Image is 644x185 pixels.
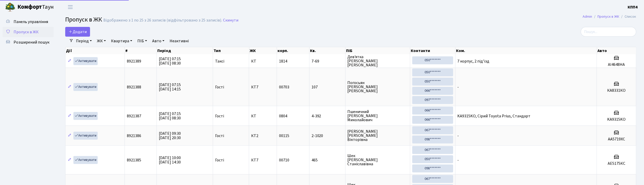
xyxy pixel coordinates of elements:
h5: KA9315KO [599,117,634,122]
span: 8921387 [127,113,141,119]
span: Розширений пошук [14,39,49,45]
nav: breadcrumb [575,11,644,22]
span: Таун [17,3,54,12]
span: 107 [312,85,343,89]
a: КПП4 [628,4,638,10]
h5: AA5719XC [599,137,634,142]
span: Таксі [215,59,224,63]
span: КТ2 [251,134,274,138]
th: Авто [597,47,637,54]
span: - [458,84,459,90]
a: Активувати [73,112,98,120]
span: КТ [251,59,274,63]
h5: КА8331КО [599,88,634,93]
span: Додати [69,29,87,35]
span: 8921389 [127,58,141,64]
span: [DATE] 07:15 [DATE] 14:15 [159,82,181,92]
button: Переключити навігацію [64,3,77,11]
th: # [125,47,157,54]
th: Ком. [456,47,597,54]
b: Комфорт [17,3,42,11]
span: 00703 [279,84,289,90]
b: КПП4 [628,4,638,10]
img: logo.png [5,2,15,12]
th: Кв. [309,47,346,54]
span: 2-1020 [312,134,343,138]
span: Гості [215,114,224,118]
a: Пропуск в ЖК [598,14,619,19]
div: Відображено з 1 по 25 з 26 записів (відфільтровано з 25 записів). [103,18,222,23]
a: ПІБ [135,37,149,45]
a: Пропуск в ЖК [3,27,54,37]
span: KA9315KO, Сірий Toyota Prius, Стандарт [458,113,531,119]
span: 00710 [279,157,289,163]
span: Погосьян [PERSON_NAME] [PERSON_NAME] [348,81,408,93]
th: Тип [213,47,249,54]
a: Активувати [73,83,98,91]
a: Період [74,37,94,45]
h5: AI4648HA [599,62,634,67]
span: [DATE] 07:15 [DATE] 08:30 [159,56,181,66]
span: КТ7 [251,85,274,89]
a: Скинути [223,18,238,23]
a: Активувати [73,156,98,164]
th: Контакти [410,47,456,54]
a: Додати [65,27,90,37]
span: 1814 [279,58,287,64]
a: Активувати [73,132,98,140]
a: ЖК [95,37,108,45]
span: [DATE] 10:00 [DATE] 14:30 [159,155,181,165]
th: Дії [65,47,125,54]
input: Пошук... [581,27,636,37]
h5: АЕ5175КС [599,161,634,166]
a: Авто [150,37,166,45]
span: Панель управління [14,19,48,25]
th: ЖК [249,47,277,54]
a: Панель управління [3,17,54,27]
span: - [458,133,459,139]
span: Гості [215,134,224,138]
span: - [458,157,459,163]
span: Пшеничний [PERSON_NAME] Миколайович [348,110,408,122]
a: Неактивні [168,37,191,45]
span: [PERSON_NAME] [PERSON_NAME] Вікторівна [348,129,408,142]
th: ПІБ [346,47,410,54]
span: [DATE] 07:15 [DATE] 08:30 [159,111,181,121]
span: КТ7 [251,158,274,162]
th: Період [157,47,213,54]
span: 00115 [279,133,289,139]
a: Admin [583,14,592,19]
span: 8921385 [127,157,141,163]
span: [DATE] 09:30 [DATE] 20:30 [159,131,181,141]
span: Шек [PERSON_NAME] Станіславівна [348,154,408,166]
span: Дев'ятка [PERSON_NAME] [PERSON_NAME] [348,55,408,67]
span: 4-392 [312,114,343,118]
span: 0804 [279,113,287,119]
span: Пропуск в ЖК [14,29,39,35]
span: 7-69 [312,59,343,63]
th: корп. [277,47,309,54]
a: Розширений пошук [3,37,54,47]
span: Гості [215,158,224,162]
span: 465 [312,158,343,162]
li: Список [619,14,636,19]
span: КТ [251,114,274,118]
a: Активувати [73,57,98,65]
a: Квартира [109,37,134,45]
span: 7 корпус, 2 під'їзд [458,58,490,64]
span: 8921386 [127,133,141,139]
span: 8921388 [127,84,141,90]
span: Гості [215,85,224,89]
span: Пропуск в ЖК [65,15,102,24]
